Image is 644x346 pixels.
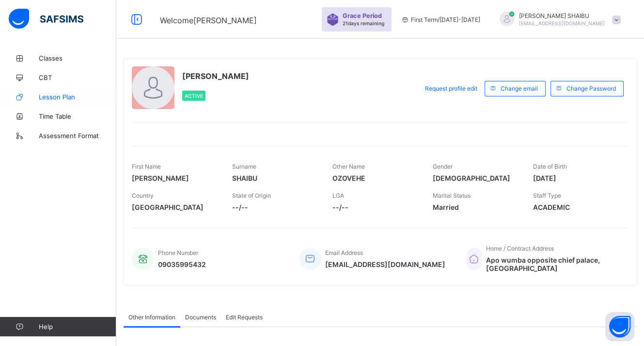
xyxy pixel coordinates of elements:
[39,323,116,330] span: Help
[39,132,116,140] span: Assessment Format
[9,9,83,29] img: safsims
[327,14,339,26] img: sticker-purple.71386a28dfed39d6af7621340158ba97.svg
[185,93,203,99] span: Active
[132,192,154,199] span: Country
[486,256,619,272] span: Apo wumba opposite chief palace, [GEOGRAPHIC_DATA]
[232,192,271,199] span: State of Origin
[343,20,384,26] span: 21 days remaining
[533,174,619,182] span: [DATE]
[325,260,445,268] span: [EMAIL_ADDRESS][DOMAIN_NAME]
[605,312,634,341] button: Open asap
[160,16,257,25] span: Welcome [PERSON_NAME]
[332,192,344,199] span: LGA
[232,174,318,182] span: SHAIBU
[232,203,318,211] span: --/--
[132,163,161,170] span: First Name
[158,249,198,256] span: Phone Number
[128,314,175,321] span: Other Information
[158,260,206,268] span: 09035995432
[425,85,477,92] span: Request profile edit
[401,16,480,23] span: session/term information
[39,112,116,120] span: Time Table
[533,203,619,211] span: ACADEMIC
[486,245,554,252] span: Home / Contract Address
[39,54,116,62] span: Classes
[519,20,605,26] span: [EMAIL_ADDRESS][DOMAIN_NAME]
[39,74,116,81] span: CBT
[332,203,418,211] span: --/--
[182,71,249,81] span: [PERSON_NAME]
[433,192,471,199] span: Marital Status
[533,163,567,170] span: Date of Birth
[226,314,263,321] span: Edit Requests
[533,192,561,199] span: Staff Type
[433,163,453,170] span: Gender
[490,12,626,28] div: HABIBSHAIBU
[132,203,218,211] span: [GEOGRAPHIC_DATA]
[519,12,605,19] span: [PERSON_NAME] SHAIBU
[501,85,538,92] span: Change email
[39,93,116,101] span: Lesson Plan
[433,174,518,182] span: [DEMOGRAPHIC_DATA]
[132,174,218,182] span: [PERSON_NAME]
[343,12,382,19] span: Grace Period
[325,249,363,256] span: Email Address
[185,314,216,321] span: Documents
[332,163,365,170] span: Other Name
[332,174,418,182] span: OZOVEHE
[232,163,256,170] span: Surname
[433,203,518,211] span: Married
[566,85,616,92] span: Change Password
